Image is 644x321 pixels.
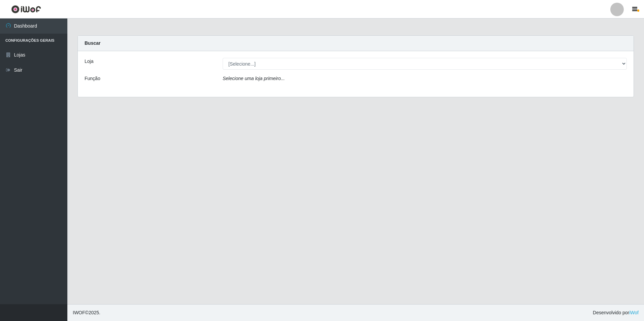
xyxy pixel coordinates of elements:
i: Selecione uma loja primeiro... [223,76,285,81]
span: IWOF [73,310,85,315]
label: Loja [85,58,93,65]
label: Função [85,75,100,82]
span: Desenvolvido por [593,309,639,316]
a: iWof [629,310,639,315]
strong: Buscar [85,40,100,46]
img: CoreUI Logo [11,5,41,13]
span: © 2025 . [73,309,100,316]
